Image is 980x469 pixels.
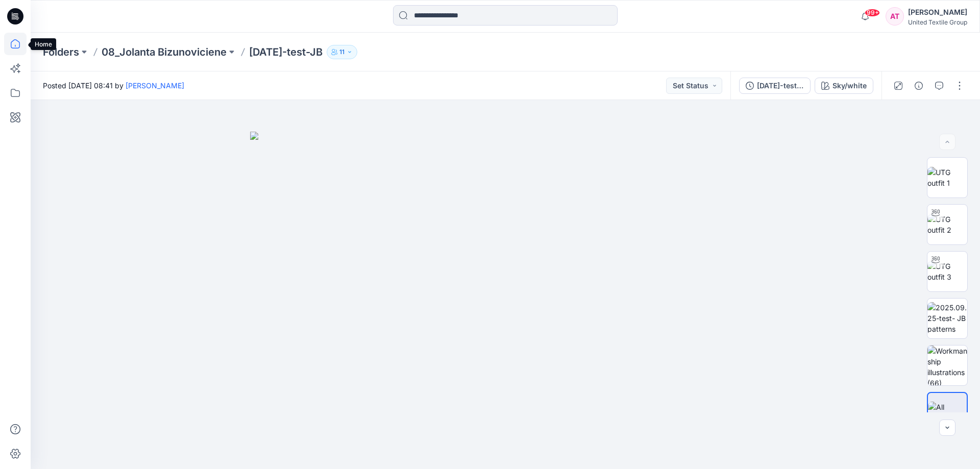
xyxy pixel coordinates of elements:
[339,46,345,58] p: 11
[757,80,804,91] div: [DATE]-test-JB
[886,7,904,26] div: AT
[927,214,967,235] img: UTG outfit 2
[927,302,967,334] img: 2025.09.25-test- JB patterns
[908,18,967,26] div: United Textile Group
[908,6,967,18] div: [PERSON_NAME]
[927,345,967,385] img: Workmanship illustrations (66)
[815,78,873,94] button: Sky/white
[865,9,880,17] span: 99+
[832,80,867,91] div: Sky/white
[928,402,967,423] img: All colorways
[927,261,967,282] img: UTG outfit 3
[126,81,184,90] a: [PERSON_NAME]
[911,78,927,94] button: Details
[739,78,811,94] button: [DATE]-test-JB
[43,80,184,91] span: Posted [DATE] 08:41 by
[102,45,227,59] a: 08_Jolanta Bizunoviciene
[249,45,323,59] p: [DATE]-test-JB
[327,45,357,59] button: 11
[43,45,79,59] a: Folders
[927,167,967,188] img: UTG outfit 1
